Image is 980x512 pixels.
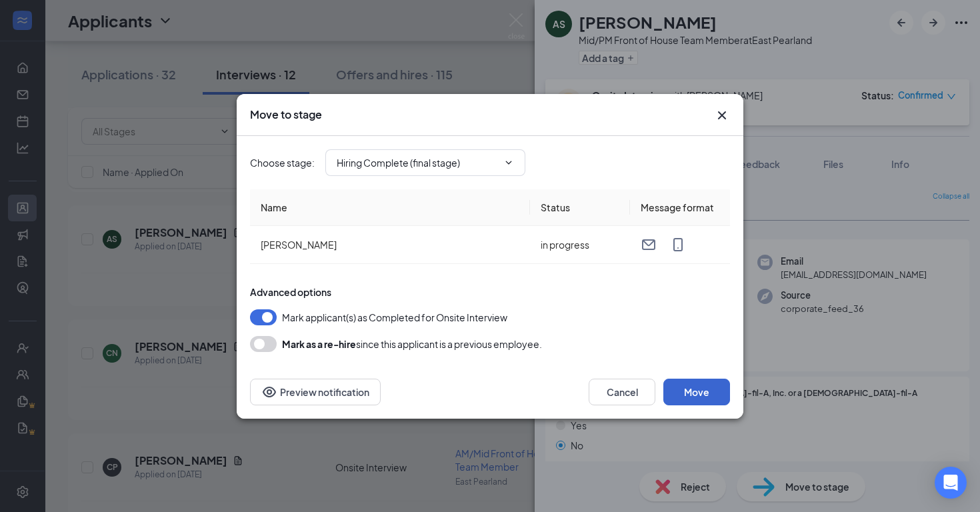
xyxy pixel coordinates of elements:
[589,379,655,405] button: Cancel
[530,226,630,264] td: in progress
[663,379,730,405] button: Move
[935,467,967,499] div: Open Intercom Messenger
[670,237,686,253] svg: MobileSms
[630,189,730,226] th: Message format
[282,309,507,325] span: Mark applicant(s) as Completed for Onsite Interview
[250,155,315,170] span: Choose stage :
[250,107,322,122] h3: Move to stage
[282,336,542,352] div: since this applicant is a previous employee.
[641,237,657,253] svg: Email
[530,189,630,226] th: Status
[714,107,730,123] svg: Cross
[250,379,381,405] button: Preview notificationEye
[261,239,337,251] span: [PERSON_NAME]
[714,107,730,123] button: Close
[503,157,514,168] svg: ChevronDown
[250,189,530,226] th: Name
[250,285,730,299] div: Advanced options
[261,384,277,400] svg: Eye
[282,338,356,350] b: Mark as a re-hire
